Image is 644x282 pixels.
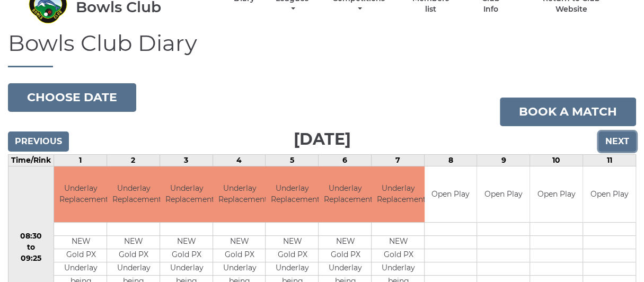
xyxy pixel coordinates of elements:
[371,155,424,166] td: 7
[598,131,636,152] input: Next
[160,262,214,275] td: Underlay
[160,249,214,262] td: Gold PX
[160,235,214,249] td: NEW
[266,235,319,249] td: NEW
[372,262,425,275] td: Underlay
[8,83,136,112] button: Choose date
[530,166,583,222] td: Open Play
[266,249,319,262] td: Gold PX
[266,155,319,166] td: 5
[424,155,477,166] td: 8
[266,262,319,275] td: Underlay
[107,155,160,166] td: 2
[266,166,319,222] td: Underlay Replacement
[54,262,108,275] td: Underlay
[319,235,372,249] td: NEW
[583,155,636,166] td: 11
[160,166,214,222] td: Underlay Replacement
[8,31,636,67] h1: Bowls Club Diary
[54,166,108,222] td: Underlay Replacement
[213,235,267,249] td: NEW
[107,166,161,222] td: Underlay Replacement
[8,155,54,166] td: Time/Rink
[530,155,583,166] td: 10
[319,166,372,222] td: Underlay Replacement
[213,155,266,166] td: 4
[583,166,636,222] td: Open Play
[107,249,161,262] td: Gold PX
[319,262,372,275] td: Underlay
[213,249,267,262] td: Gold PX
[54,249,108,262] td: Gold PX
[107,262,161,275] td: Underlay
[160,155,213,166] td: 3
[500,98,636,126] a: Book a match
[477,155,530,166] td: 9
[425,166,477,222] td: Open Play
[213,166,267,222] td: Underlay Replacement
[213,262,267,275] td: Underlay
[107,235,161,249] td: NEW
[372,235,425,249] td: NEW
[54,235,108,249] td: NEW
[372,249,425,262] td: Gold PX
[477,166,530,222] td: Open Play
[8,131,69,152] input: Previous
[319,249,372,262] td: Gold PX
[319,155,372,166] td: 6
[372,166,425,222] td: Underlay Replacement
[54,155,107,166] td: 1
